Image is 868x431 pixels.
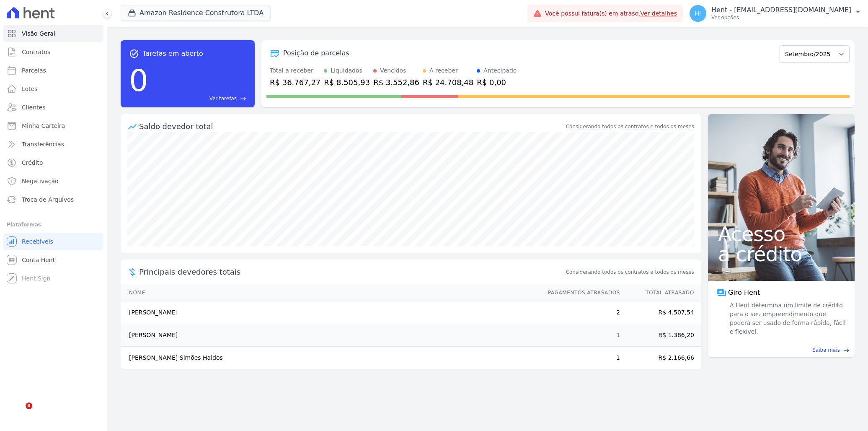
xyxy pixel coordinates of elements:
[3,44,103,60] a: Contratos
[540,347,620,369] td: 1
[718,224,845,244] span: Acesso
[540,284,620,301] th: Pagamentos Atrasados
[139,121,564,132] div: Saldo devedor total
[620,324,701,347] td: R$ 1.386,20
[121,324,540,347] td: [PERSON_NAME]
[683,2,868,25] button: Hi Hent - [EMAIL_ADDRESS][DOMAIN_NAME] Ver opções
[540,301,620,324] td: 2
[152,95,246,102] a: Ver tarefas east
[3,25,103,42] a: Visão Geral
[270,77,320,88] div: R$ 36.767,27
[324,77,370,88] div: R$ 8.505,93
[3,173,103,190] a: Negativação
[22,195,74,204] span: Troca de Arquivos
[121,5,271,21] button: Amazon Residence Construtora LTDA
[22,140,64,148] span: Transferências
[620,347,701,369] td: R$ 2.166,66
[695,10,701,16] span: Hi
[711,6,851,14] p: Hent - [EMAIL_ADDRESS][DOMAIN_NAME]
[142,49,203,59] span: Tarefas em aberto
[331,66,362,75] div: Liquidados
[22,103,45,112] span: Clientes
[129,49,139,59] span: task_alt
[139,266,564,278] span: Principais devedores totais
[22,237,53,246] span: Recebíveis
[22,29,55,38] span: Visão Geral
[3,117,103,134] a: Minha Carteira
[8,402,28,423] iframe: Intercom live chat
[812,346,840,354] span: Saiba mais
[640,10,677,17] a: Ver detalhes
[22,122,65,130] span: Minha Carteira
[209,95,237,102] span: Ver tarefas
[22,256,55,264] span: Conta Hent
[3,191,103,208] a: Troca de Arquivos
[728,288,760,298] span: Giro Hent
[728,301,846,336] span: A Hent determina um limite de crédito para o seu empreendimento que poderá ser usado de forma ráp...
[711,14,851,21] p: Ver opções
[566,268,694,276] span: Considerando todos os contratos e todos os meses
[283,48,349,58] div: Posição de parcelas
[483,66,517,75] div: Antecipado
[240,96,246,102] span: east
[718,244,845,264] span: a crédito
[380,66,406,75] div: Vencidos
[7,220,100,230] div: Plataformas
[373,77,419,88] div: R$ 3.552,86
[566,123,694,130] div: Considerando todos os contratos e todos os meses
[22,85,38,93] span: Lotes
[3,136,103,153] a: Transferências
[121,301,540,324] td: [PERSON_NAME]
[22,177,59,185] span: Negativação
[3,233,103,250] a: Recebíveis
[540,324,620,347] td: 1
[429,66,458,75] div: A receber
[545,9,677,18] span: Você possui fatura(s) em atraso.
[3,80,103,97] a: Lotes
[620,284,701,301] th: Total Atrasado
[22,158,43,167] span: Crédito
[22,48,50,56] span: Contratos
[121,347,540,369] td: [PERSON_NAME] Simões Haidos
[22,66,46,75] span: Parcelas
[620,301,701,324] td: R$ 4.507,54
[129,59,148,102] div: 0
[26,402,32,409] span: 8
[477,77,517,88] div: R$ 0,00
[270,66,320,75] div: Total a receber
[423,77,473,88] div: R$ 24.708,48
[713,346,850,354] a: Saiba mais east
[3,99,103,116] a: Clientes
[843,347,850,353] span: east
[3,252,103,268] a: Conta Hent
[3,154,103,171] a: Crédito
[121,284,540,301] th: Nome
[3,62,103,79] a: Parcelas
